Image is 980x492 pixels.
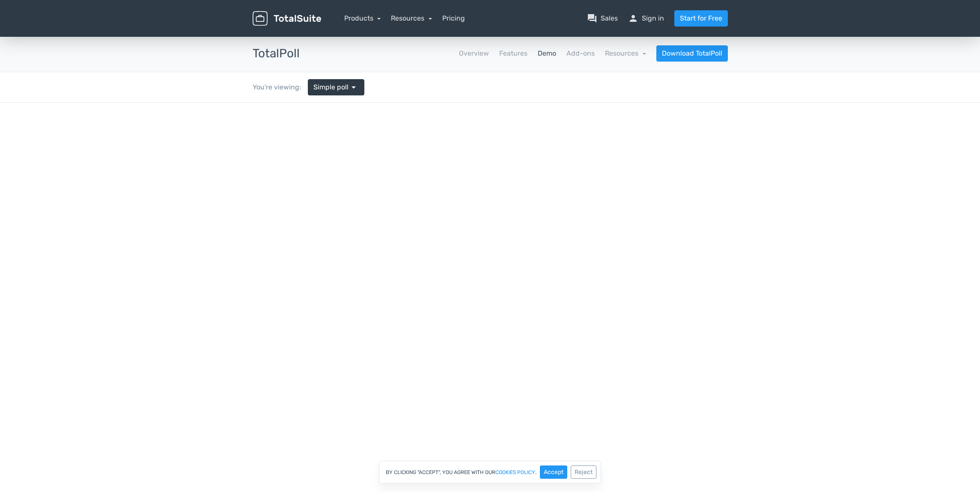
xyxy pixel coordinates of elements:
span: arrow_drop_down [349,82,359,92]
a: Start for Free [674,10,728,27]
a: Resources [605,49,646,57]
span: Simple poll [313,82,349,92]
button: Accept [540,465,567,479]
div: By clicking "Accept", you agree with our . [379,461,601,483]
h3: TotalPoll [253,47,300,60]
a: personSign in [628,13,664,24]
button: Reject [571,465,596,479]
a: Pricing [442,13,465,24]
span: question_answer [587,13,597,24]
a: cookies policy [495,470,535,475]
a: Resources [391,14,432,22]
a: Download TotalPoll [656,45,728,62]
a: question_answerSales [587,13,618,24]
a: Demo [538,48,556,59]
span: person [628,13,638,24]
a: Products [344,14,381,22]
a: Simple poll arrow_drop_down [308,79,364,95]
a: Overview [459,48,489,59]
a: Add-ons [566,48,595,59]
img: TotalSuite for WordPress [253,11,321,26]
div: You're viewing: [253,82,308,92]
a: Features [499,48,527,59]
